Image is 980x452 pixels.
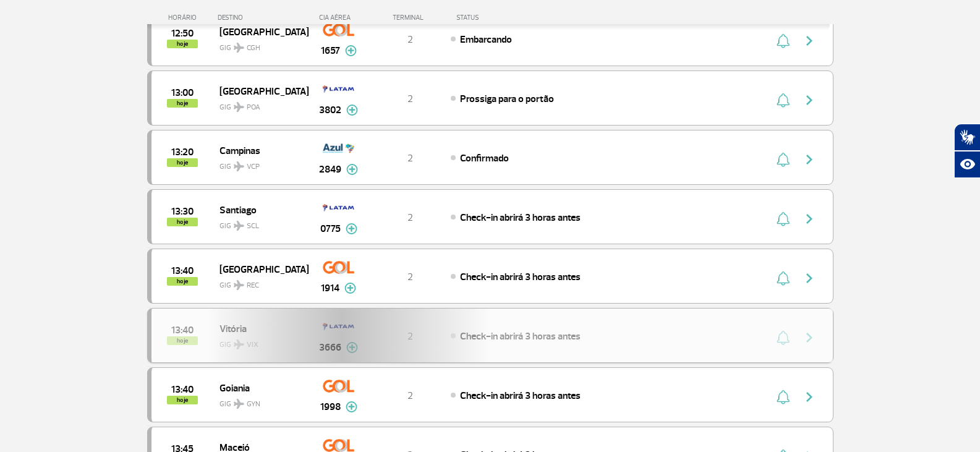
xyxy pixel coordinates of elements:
span: 2025-09-27 13:40:00 [171,385,194,394]
img: sino-painel-voo.svg [777,33,790,48]
span: Goiania [219,380,299,396]
span: GIG [219,95,299,113]
div: TERMINAL [370,14,450,22]
span: Embarcando [460,33,512,46]
span: Campinas [219,142,299,158]
span: hoje [167,158,198,167]
img: sino-painel-voo.svg [777,93,790,108]
img: destiny_airplane.svg [234,43,244,53]
span: 2025-09-27 12:50:00 [171,29,194,38]
img: mais-info-painel-voo.svg [346,223,357,234]
span: 1657 [321,43,340,58]
div: HORÁRIO [151,14,218,22]
div: CIA AÉREA [308,14,370,22]
img: mais-info-painel-voo.svg [346,164,358,175]
img: destiny_airplane.svg [234,221,244,231]
span: [GEOGRAPHIC_DATA] [219,83,299,99]
span: GIG [219,36,299,54]
span: 2025-09-27 13:20:00 [171,148,194,156]
span: Prossiga para o portão [460,93,554,105]
span: REC [247,280,259,291]
span: 2849 [319,162,341,177]
span: GIG [219,392,299,410]
span: GIG [219,155,299,173]
span: [GEOGRAPHIC_DATA] [219,261,299,277]
img: mais-info-painel-voo.svg [346,104,358,116]
img: destiny_airplane.svg [234,399,244,409]
img: seta-direita-painel-voo.svg [802,271,817,286]
span: Check-in abrirá 3 horas antes [460,211,581,224]
span: 2 [407,271,413,283]
span: 2025-09-27 13:40:00 [171,267,194,275]
img: destiny_airplane.svg [234,161,244,171]
span: 2 [407,152,413,164]
span: hoje [167,99,198,108]
span: 1914 [321,281,339,296]
img: mais-info-painel-voo.svg [344,283,356,294]
span: VCP [247,161,260,173]
span: 2025-09-27 13:00:00 [171,88,194,97]
span: 1998 [320,399,341,414]
span: 2 [407,390,413,402]
img: seta-direita-painel-voo.svg [802,93,817,108]
img: sino-painel-voo.svg [777,271,790,286]
span: hoje [167,218,198,226]
span: [GEOGRAPHIC_DATA] [219,23,299,40]
span: Santiago [219,202,299,218]
span: GIG [219,273,299,291]
span: 2025-09-27 13:30:00 [171,207,194,216]
span: Confirmado [460,152,509,164]
span: Check-in abrirá 3 horas antes [460,390,581,402]
span: GYN [247,399,260,410]
span: 0775 [320,221,341,236]
span: 2 [407,93,413,105]
span: SCL [247,221,259,232]
img: sino-painel-voo.svg [777,211,790,226]
div: DESTINO [218,14,308,22]
span: hoje [167,277,198,286]
span: hoje [167,40,198,48]
span: 3802 [319,103,341,117]
img: sino-painel-voo.svg [777,390,790,404]
img: seta-direita-painel-voo.svg [802,390,817,404]
img: mais-info-painel-voo.svg [345,45,357,56]
img: seta-direita-painel-voo.svg [802,211,817,226]
img: destiny_airplane.svg [234,102,244,112]
div: Plugin de acessibilidade da Hand Talk. [954,124,980,178]
img: seta-direita-painel-voo.svg [802,152,817,167]
span: GIG [219,214,299,232]
span: POA [247,102,260,113]
span: Check-in abrirá 3 horas antes [460,271,581,283]
button: Abrir tradutor de língua de sinais. [954,124,980,151]
span: 2 [407,33,413,46]
div: STATUS [450,14,551,22]
img: mais-info-painel-voo.svg [346,401,357,412]
span: hoje [167,396,198,404]
img: seta-direita-painel-voo.svg [802,33,817,48]
img: destiny_airplane.svg [234,280,244,290]
img: sino-painel-voo.svg [777,152,790,167]
button: Abrir recursos assistivos. [954,151,980,178]
span: CGH [247,43,260,54]
span: 2 [407,211,413,224]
